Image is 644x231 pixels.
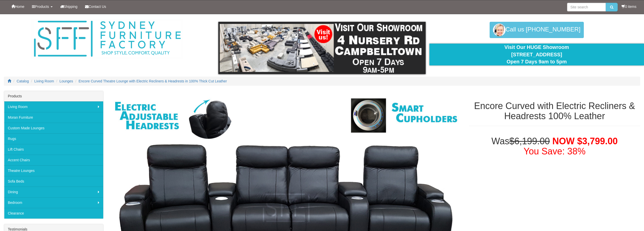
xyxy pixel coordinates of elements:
[4,101,103,112] a: Living Room
[4,208,103,219] a: Clearance
[524,146,586,156] font: You Save: 38%
[4,187,103,197] a: Dining
[4,123,103,133] a: Custom Made Lounges
[17,79,29,83] a: Catalog
[4,91,103,101] div: Products
[89,5,106,9] span: Contact Us
[4,133,103,144] a: Rugs
[621,4,636,9] li: 0 items
[81,0,110,13] a: Contact Us
[35,5,49,9] span: Products
[509,136,550,146] del: $6,199.00
[4,165,103,176] a: Theatre Lounges
[79,79,227,83] a: Encore Curved Theatre Lounge with Electric Recliners & Headrests in 100% Thick Cut Leather
[552,136,618,146] span: NOW $3,799.00
[4,176,103,187] a: Sofa Beds
[15,5,24,9] span: Home
[59,79,73,83] a: Lounges
[567,3,606,11] input: Site search
[469,136,640,156] h1: Was
[8,0,28,13] a: Home
[4,144,103,155] a: Lift Chairs
[34,79,54,83] a: Living Room
[4,197,103,208] a: Bedroom
[433,44,640,65] div: Visit Our HUGE Showroom [STREET_ADDRESS] Open 7 Days 9am to 5pm
[469,101,640,121] h1: Encore Curved with Electric Recliners & Headrests 100% Leather
[218,22,425,74] img: showroom.gif
[4,155,103,165] a: Accent Chairs
[56,0,81,13] a: Shipping
[4,112,103,123] a: Moran Furniture
[31,19,183,59] img: Sydney Furniture Factory
[28,0,56,13] a: Products
[64,5,78,9] span: Shipping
